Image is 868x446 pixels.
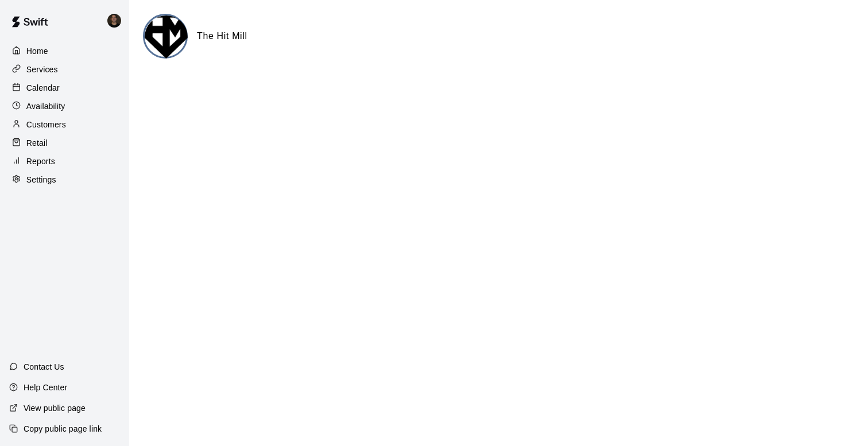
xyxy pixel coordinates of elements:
a: Calendar [9,79,120,96]
p: Services [26,64,58,75]
a: Home [9,42,120,60]
h6: The Hit Mill [197,29,247,44]
p: Availability [26,100,65,112]
a: Retail [9,134,120,152]
a: Availability [9,98,120,115]
div: Kyle Harris [105,9,129,32]
p: View public page [24,402,86,414]
p: Contact Us [24,361,64,373]
p: Reports [26,156,55,167]
img: The Hit Mill logo [145,15,188,59]
img: Kyle Harris [107,14,121,28]
a: Customers [9,116,120,133]
a: Reports [9,153,120,170]
p: Calendar [26,82,60,94]
p: Home [26,45,48,57]
p: Customers [26,119,66,130]
p: Help Center [24,382,67,393]
p: Retail [26,137,48,149]
a: Services [9,61,120,78]
a: Settings [9,171,120,188]
p: Copy public page link [24,423,102,435]
p: Settings [26,174,56,185]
